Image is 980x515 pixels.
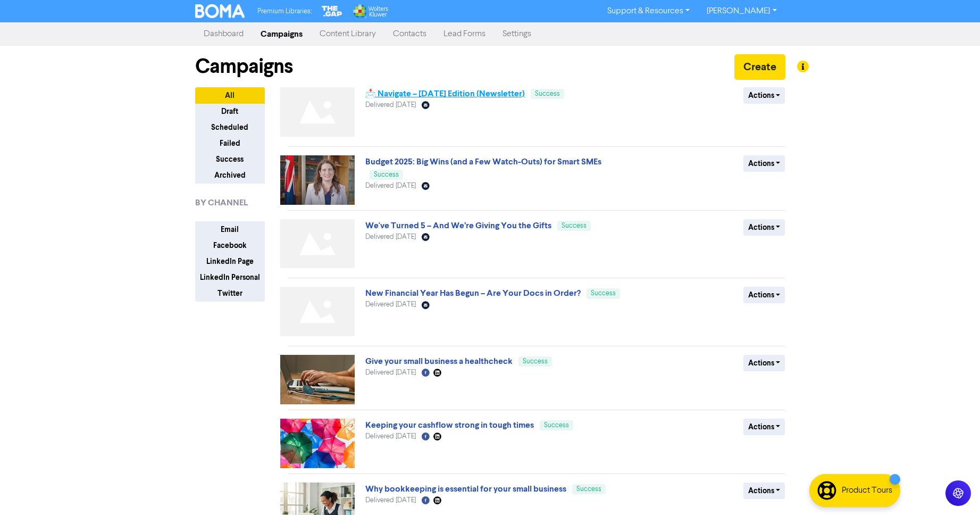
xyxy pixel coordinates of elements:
[535,90,560,97] span: Success
[743,483,785,499] button: Actions
[195,54,293,79] h1: Campaigns
[195,285,265,302] button: Twitter
[195,103,265,120] button: Draft
[280,287,355,336] img: Not found
[311,23,384,45] a: Content Library
[523,358,548,365] span: Success
[743,87,785,104] button: Actions
[280,87,355,137] img: Not found
[280,419,355,468] img: image_1743108460042.jpeg
[365,497,416,504] span: Delivered [DATE]
[195,151,265,168] button: Success
[252,23,311,45] a: Campaigns
[195,253,265,270] button: LinkedIn Page
[280,355,355,404] img: image_1743628909308.jpeg
[365,369,416,376] span: Delivered [DATE]
[576,486,601,493] span: Success
[195,23,252,45] a: Dashboard
[494,23,540,45] a: Settings
[544,422,569,429] span: Success
[280,155,355,205] img: image_1747960356055.jpg
[599,3,698,20] a: Support & Resources
[352,4,388,18] img: Wolters Kluwer
[195,4,245,18] img: BOMA Logo
[365,433,416,440] span: Delivered [DATE]
[734,54,785,80] button: Create
[195,135,265,152] button: Failed
[743,219,785,236] button: Actions
[743,355,785,371] button: Actions
[195,237,265,254] button: Facebook
[365,182,416,189] span: Delivered [DATE]
[195,221,265,238] button: Email
[365,156,601,167] a: Budget 2025: Big Wins (and a Few Watch-Outs) for Smart SMEs
[743,155,785,172] button: Actions
[365,220,551,231] a: We've Turned 5 – And We’re Giving You the Gifts
[195,119,265,136] button: Scheduled
[365,234,416,240] span: Delivered [DATE]
[743,287,785,303] button: Actions
[280,219,355,269] img: Not found
[195,196,248,209] span: BY CHANNEL
[698,3,785,20] a: [PERSON_NAME]
[365,420,534,430] a: Keeping your cashflow strong in tough times
[374,171,399,178] span: Success
[435,23,494,45] a: Lead Forms
[927,464,980,515] iframe: Chat Widget
[365,301,416,308] span: Delivered [DATE]
[743,419,785,435] button: Actions
[257,8,312,15] span: Premium Libraries:
[365,288,581,298] a: New Financial Year Has Begun – Are Your Docs in Order?
[195,87,265,104] button: All
[365,484,566,494] a: Why bookkeeping is essential for your small business
[195,167,265,184] button: Archived
[562,222,587,229] span: Success
[591,290,616,297] span: Success
[195,269,265,286] button: LinkedIn Personal
[365,88,525,99] a: 📩 Navigate – [DATE] Edition (Newsletter)
[365,102,416,109] span: Delivered [DATE]
[320,4,344,18] img: The Gap
[384,23,435,45] a: Contacts
[365,356,513,367] a: Give your small business a healthcheck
